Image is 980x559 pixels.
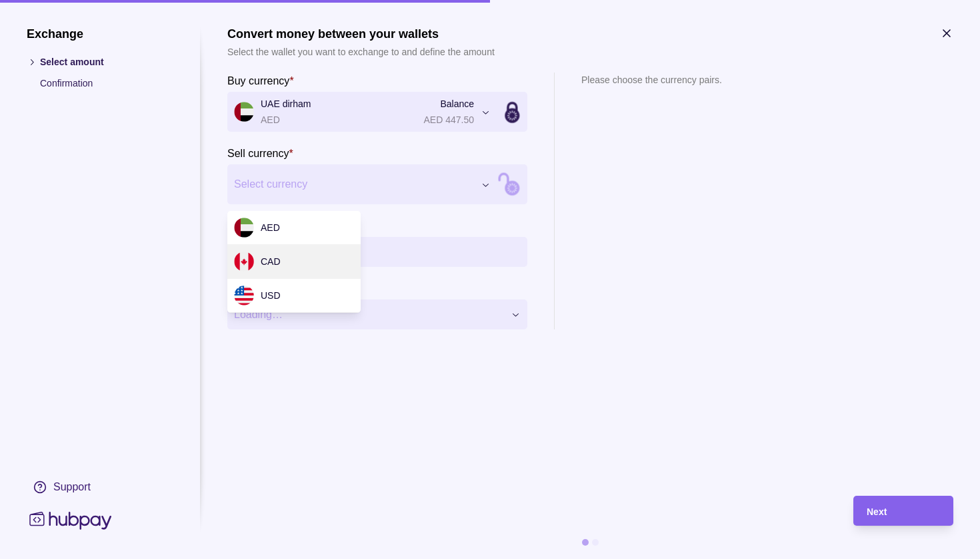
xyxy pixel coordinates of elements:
span: AED [261,222,280,233]
img: ca [234,252,254,272]
span: CAD [261,256,281,267]
span: USD [261,290,281,301]
img: us [234,285,254,305]
img: ae [234,218,254,238]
